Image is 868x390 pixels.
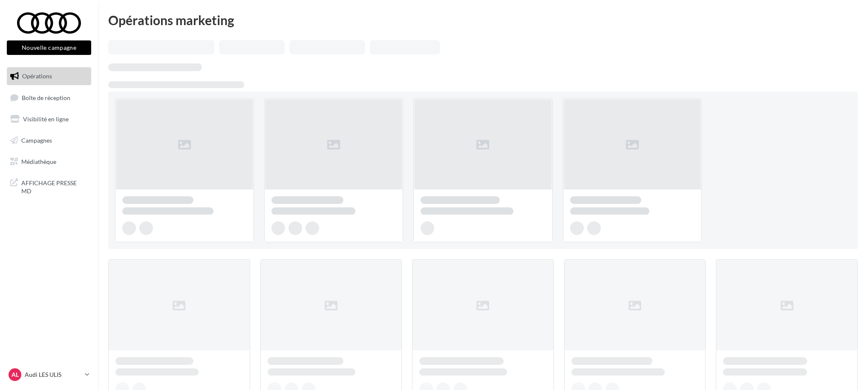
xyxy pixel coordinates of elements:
[22,94,70,101] span: Boîte de réception
[5,174,93,199] a: AFFICHAGE PRESSE MD
[7,40,91,55] button: Nouvelle campagne
[21,137,52,144] span: Campagnes
[108,14,858,26] div: Opérations marketing
[5,153,93,171] a: Médiathèque
[5,132,93,149] a: Campagnes
[21,158,56,165] span: Médiathèque
[21,177,88,195] span: AFFICHAGE PRESSE MD
[23,115,69,123] span: Visibilité en ligne
[25,370,81,379] p: Audi LES ULIS
[22,72,52,80] span: Opérations
[5,89,93,107] a: Boîte de réception
[12,370,19,379] span: AL
[5,67,93,85] a: Opérations
[7,367,91,383] a: AL Audi LES ULIS
[5,110,93,128] a: Visibilité en ligne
